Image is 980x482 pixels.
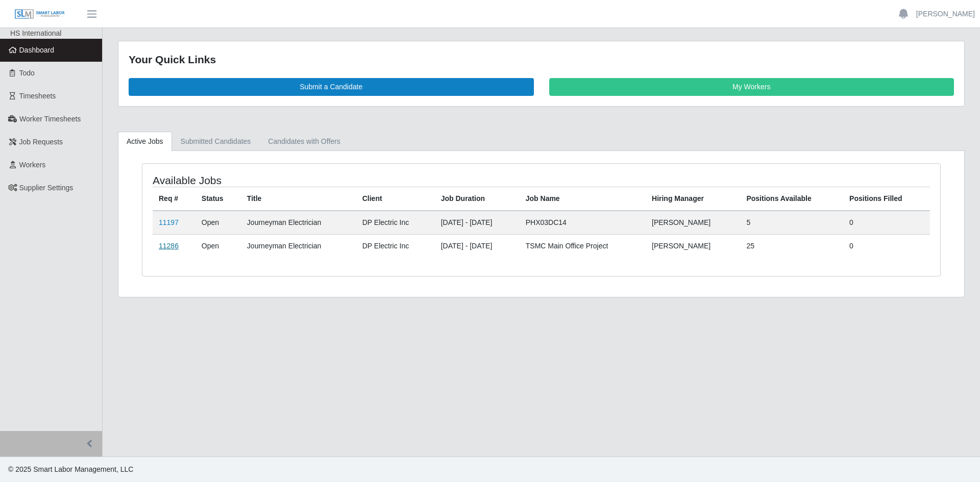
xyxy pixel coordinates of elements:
[740,187,843,211] th: Positions Available
[129,78,534,96] a: Submit a Candidate
[19,161,46,169] span: Workers
[195,187,241,211] th: Status
[19,69,35,77] span: Todo
[10,29,61,37] span: HS International
[356,187,435,211] th: Client
[435,211,520,235] td: [DATE] - [DATE]
[259,132,349,151] a: Candidates with Offers
[549,78,954,96] a: My Workers
[646,234,740,258] td: [PERSON_NAME]
[19,115,81,123] span: Worker Timesheets
[129,52,954,68] div: Your Quick Links
[241,211,356,235] td: Journeyman Electrician
[916,9,975,19] a: [PERSON_NAME]
[356,234,435,258] td: DP Electric Inc
[740,234,843,258] td: 25
[19,138,63,146] span: Job Requests
[520,187,646,211] th: Job Name
[435,187,520,211] th: Job Duration
[159,218,179,226] a: 11197
[241,234,356,258] td: Journeyman Electrician
[435,234,520,258] td: [DATE] - [DATE]
[520,234,646,258] td: TSMC Main Office Project
[646,211,740,235] td: [PERSON_NAME]
[19,92,56,100] span: Timesheets
[520,211,646,235] td: PHX03DC14
[19,46,55,54] span: Dashboard
[118,132,172,151] a: Active Jobs
[14,9,65,20] img: SLM Logo
[195,211,241,235] td: Open
[159,242,179,250] a: 11286
[740,211,843,235] td: 5
[195,234,241,258] td: Open
[19,184,73,192] span: Supplier Settings
[356,211,435,235] td: DP Electric Inc
[153,187,195,211] th: Req #
[8,465,133,473] span: © 2025 Smart Labor Management, LLC
[843,187,930,211] th: Positions Filled
[153,174,468,187] h4: Available Jobs
[241,187,356,211] th: Title
[172,132,260,151] a: Submitted Candidates
[646,187,740,211] th: Hiring Manager
[843,234,930,258] td: 0
[843,211,930,235] td: 0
